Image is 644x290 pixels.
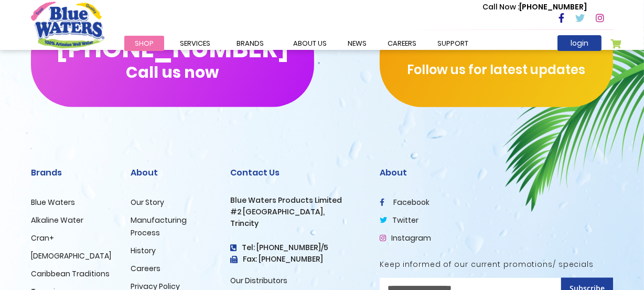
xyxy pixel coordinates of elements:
[131,245,156,256] a: History
[380,197,430,208] a: facebook
[31,251,111,261] a: [DEMOGRAPHIC_DATA]
[31,233,54,243] a: Cran+
[230,196,364,205] h3: Blue Waters Products Limited
[180,38,210,48] span: Services
[482,2,519,12] span: Call Now :
[131,197,164,208] a: Our Story
[230,208,364,216] h3: #2 [GEOGRAPHIC_DATA],
[131,215,187,238] a: Manufacturing Process
[557,35,602,51] a: login
[126,69,219,75] span: Call us now
[380,168,613,178] h2: About
[31,215,83,225] a: Alkaline Water
[31,268,110,279] a: Caribbean Traditions
[31,197,75,208] a: Blue Waters
[131,168,214,178] h2: About
[230,255,364,264] h3: Fax: [PHONE_NUMBER]
[230,168,364,178] h2: Contact Us
[427,36,479,51] a: support
[131,263,160,274] a: Careers
[337,36,377,51] a: News
[31,2,104,48] a: store logo
[380,233,431,243] a: Instagram
[380,260,613,269] h5: Keep informed of our current promotions/ specials
[230,275,287,286] a: Our Distributors
[230,243,364,252] h4: Tel: [PHONE_NUMBER]/5
[482,2,587,13] p: [PHONE_NUMBER]
[237,38,264,48] span: Brands
[31,168,115,178] h2: Brands
[135,38,154,48] span: Shop
[380,215,418,225] a: twitter
[31,13,314,107] button: [PHONE_NUMBER]Call us now
[283,36,337,51] a: about us
[230,219,364,228] h3: Trincity
[377,36,427,51] a: careers
[380,60,613,79] p: Follow us for latest updates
